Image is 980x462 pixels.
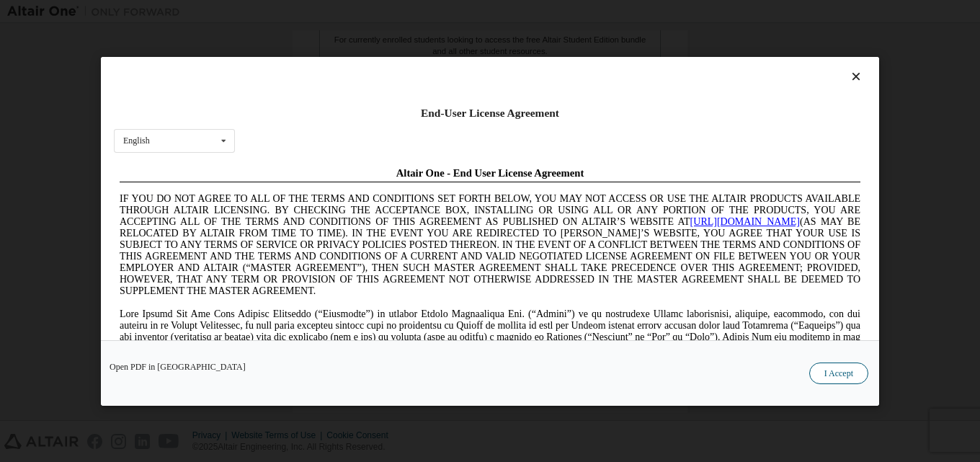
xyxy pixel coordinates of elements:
a: [URL][DOMAIN_NAME] [576,55,686,66]
div: English [123,136,150,145]
button: I Accept [809,362,868,383]
span: IF YOU DO NOT AGREE TO ALL OF THE TERMS AND CONDITIONS SET FORTH BELOW, YOU MAY NOT ACCESS OR USE... [6,32,747,135]
a: Open PDF in [GEOGRAPHIC_DATA] [110,362,246,370]
span: Lore Ipsumd Sit Ame Cons Adipisc Elitseddo (“Eiusmodte”) in utlabor Etdolo Magnaaliqua Eni. (“Adm... [6,147,747,250]
span: Altair One - End User License Agreement [282,6,471,17]
div: End-User License Agreement [114,106,866,120]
